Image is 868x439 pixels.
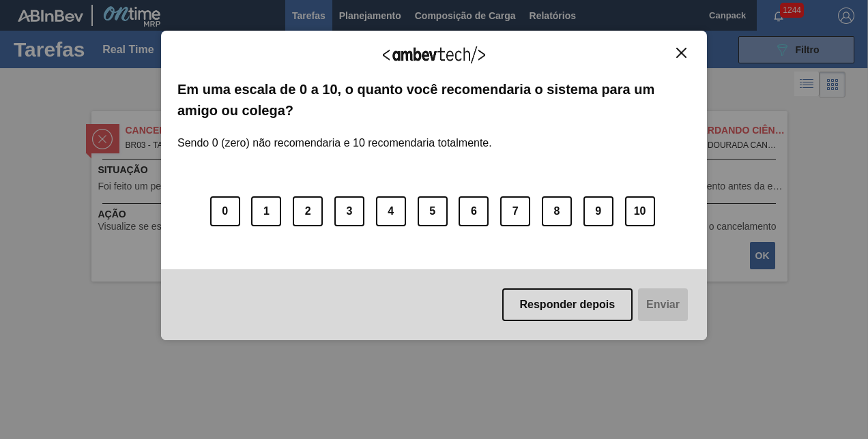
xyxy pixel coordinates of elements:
button: Close [672,47,691,59]
img: Logo Ambevtech [383,46,485,63]
button: 2 [293,196,323,226]
button: 7 [500,196,530,226]
button: 4 [376,196,406,226]
img: Close [676,48,686,58]
button: 1 [251,196,281,226]
button: 8 [542,196,572,226]
button: 0 [210,196,240,226]
button: 6 [459,196,489,226]
button: 5 [418,196,448,226]
button: 9 [583,196,613,226]
button: 10 [625,196,655,226]
label: Em uma escala de 0 a 10, o quanto você recomendaria o sistema para um amigo ou colega? [177,79,691,121]
label: Sendo 0 (zero) não recomendaria e 10 recomendaria totalmente. [177,121,492,149]
button: Responder depois [502,288,633,321]
button: 3 [334,196,364,226]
